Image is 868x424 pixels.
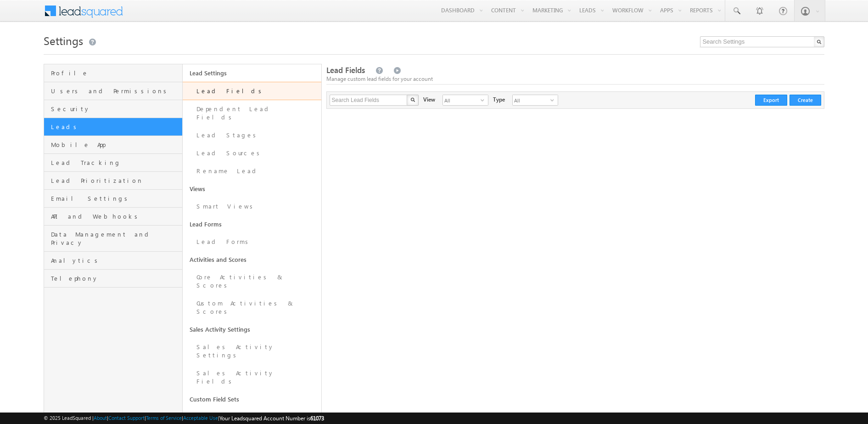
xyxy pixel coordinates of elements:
[44,100,182,118] a: Security
[108,415,145,421] a: Contact Support
[51,194,180,203] span: Email Settings
[183,294,321,321] a: Custom Activities & Scores
[481,97,488,103] span: select
[700,36,824,47] input: Search Settings
[423,95,435,104] div: View
[183,180,321,198] a: Views
[326,75,825,83] div: Manage custom lead fields for your account
[183,82,321,100] a: Lead Fields
[183,100,321,126] a: Dependent Lead Fields
[183,390,321,408] a: Custom Field Sets
[94,415,107,421] a: About
[51,141,180,149] span: Mobile App
[513,95,550,105] span: All
[44,118,182,136] a: Leads
[51,274,180,283] span: Telephony
[755,95,787,106] button: Export
[443,95,481,105] span: All
[51,158,180,167] span: Lead Tracking
[44,208,182,226] a: API and Webhooks
[183,126,321,144] a: Lead Stages
[183,321,321,338] a: Sales Activity Settings
[44,136,182,154] a: Mobile App
[44,82,182,100] a: Users and Permissions
[183,415,218,421] a: Acceptable Use
[51,176,180,185] span: Lead Prioritization
[183,233,321,251] a: Lead Forms
[183,364,321,390] a: Sales Activity Fields
[44,190,182,208] a: Email Settings
[183,162,321,180] a: Rename Lead
[410,97,415,102] img: Search
[51,256,180,265] span: Analytics
[183,215,321,233] a: Lead Forms
[44,226,182,252] a: Data Management and Privacy
[219,415,324,422] span: Your Leadsquared Account Number is
[183,198,321,215] a: Smart Views
[310,415,324,422] span: 61073
[790,95,821,106] button: Create
[44,33,83,48] span: Settings
[51,230,180,247] span: Data Management and Privacy
[44,270,182,288] a: Telephony
[51,87,180,95] span: Users and Permissions
[183,268,321,294] a: Core Activities & Scores
[183,144,321,162] a: Lead Sources
[51,123,180,131] span: Leads
[44,154,182,172] a: Lead Tracking
[44,172,182,190] a: Lead Prioritization
[183,338,321,364] a: Sales Activity Settings
[51,105,180,113] span: Security
[44,252,182,270] a: Analytics
[51,212,180,220] span: API and Webhooks
[183,64,321,82] a: Lead Settings
[183,251,321,268] a: Activities and Scores
[44,414,324,423] span: © 2025 LeadSquared | | | | |
[44,64,182,82] a: Profile
[326,65,365,75] span: Lead Fields
[493,95,505,104] div: Type
[550,97,558,103] span: select
[146,415,182,421] a: Terms of Service
[51,69,180,77] span: Profile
